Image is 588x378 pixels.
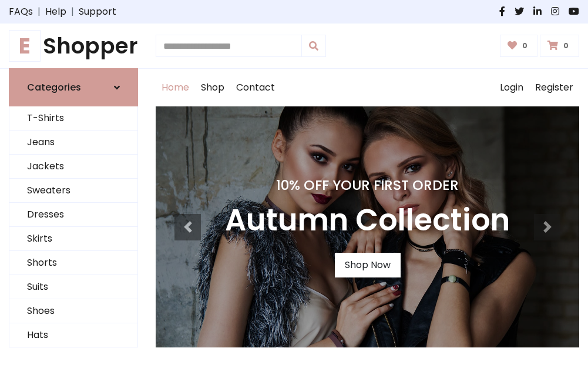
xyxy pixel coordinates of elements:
[156,69,195,106] a: Home
[560,41,572,51] span: 0
[230,69,281,106] a: Contact
[9,33,138,59] a: EShopper
[335,253,401,277] a: Shop Now
[9,33,138,59] h1: Shopper
[9,299,137,323] a: Shoes
[225,177,510,193] h4: 10% Off Your First Order
[66,5,79,19] span: |
[9,203,137,227] a: Dresses
[500,35,538,57] a: 0
[79,5,116,19] a: Support
[45,5,66,19] a: Help
[9,251,137,275] a: Shorts
[9,275,137,299] a: Suits
[225,203,510,239] h3: Autumn Collection
[540,35,579,57] a: 0
[529,69,579,106] a: Register
[9,131,137,155] a: Jeans
[9,323,137,347] a: Hats
[494,69,529,106] a: Login
[519,41,530,51] span: 0
[9,5,33,19] a: FAQs
[27,82,81,93] h6: Categories
[9,68,138,106] a: Categories
[195,69,230,106] a: Shop
[9,30,41,62] span: E
[9,106,137,131] a: T-Shirts
[9,227,137,251] a: Skirts
[9,179,137,203] a: Sweaters
[33,5,45,19] span: |
[9,155,137,179] a: Jackets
